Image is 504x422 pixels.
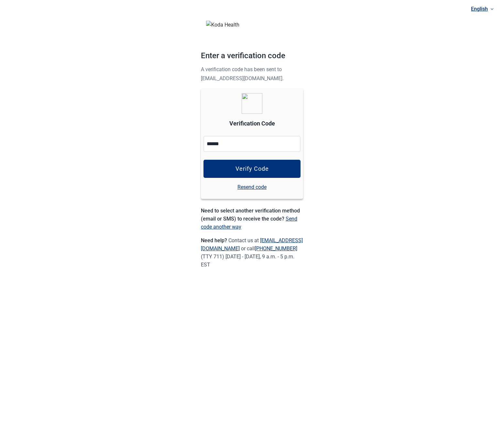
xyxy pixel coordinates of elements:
[229,119,275,128] label: Verification Code
[201,237,303,252] a: [EMAIL_ADDRESS][DOMAIN_NAME]
[201,66,284,81] span: A verification code has been sent to [EMAIL_ADDRESS][DOMAIN_NAME].
[203,160,301,178] button: Verify Code
[201,254,294,268] span: [DATE] - [DATE], 9 a.m. - 5 p.m. EST
[490,7,494,11] span: down
[201,245,297,260] span: or call (TTY 711)
[201,237,303,252] span: Contact us at
[201,208,300,222] span: Need to select another verification method (email or SMS) to receive the code?
[201,50,303,65] h1: Enter a verification code
[237,183,267,191] a: Resend code
[468,4,496,14] a: Current language: English
[201,237,228,243] span: Need help?
[206,21,298,29] img: Koda Health
[201,8,303,282] main: Main content
[236,166,269,172] div: Verify Code
[255,245,297,252] a: [PHONE_NUMBER]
